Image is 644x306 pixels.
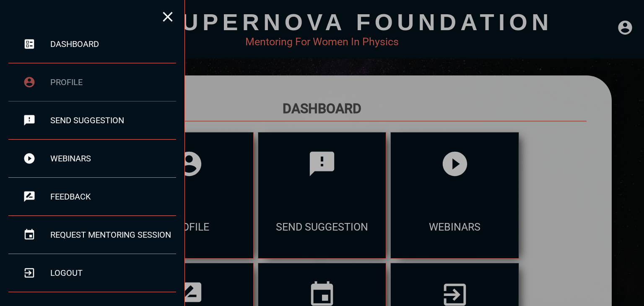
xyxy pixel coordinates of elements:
div: feedback [50,192,176,202]
div: dashboard [50,39,176,49]
div: send suggestion [50,115,176,125]
div: logout [50,268,176,278]
div: profile [50,77,176,87]
div: Request Mentoring Session [50,230,176,240]
div: webinars [50,153,176,163]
